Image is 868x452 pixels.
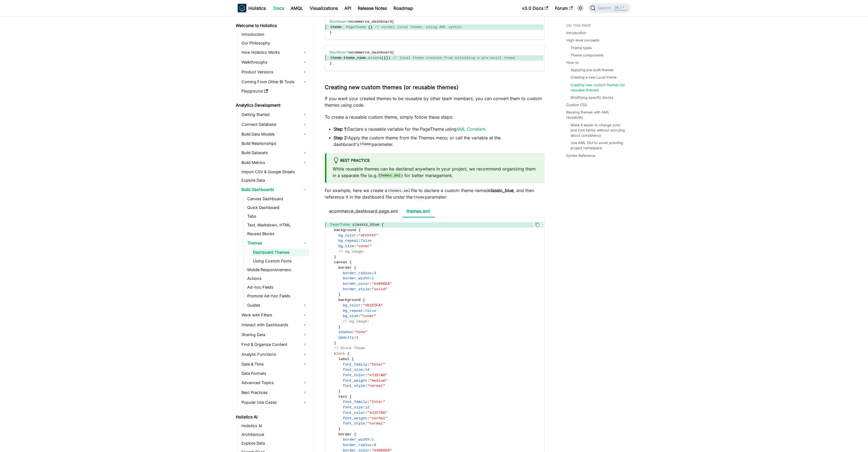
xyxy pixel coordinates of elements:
[246,284,309,291] a: Ad-hoc Fields
[338,234,356,238] span: bg_color
[402,206,435,218] li: themes.aml
[341,4,355,13] a: API
[367,417,369,421] span: :
[330,20,350,24] span: Dashboard
[343,320,369,324] span: // bg_image:
[240,31,309,38] a: Introduction
[252,249,309,256] a: Dashboard Themes
[369,400,385,404] span: "Inter"
[240,110,309,119] a: Getting Started
[240,158,309,167] a: Build Metrics
[352,330,354,334] span: :
[359,239,361,243] span: :
[367,400,369,404] span: :
[372,443,374,447] span: :
[343,411,365,415] span: font_color
[367,373,387,378] span: "#1357A0"
[343,379,367,383] span: font_weight
[533,220,542,229] button: Copy code to clipboard
[325,84,545,91] h3: Creating new custom themes (or reusable themes)
[240,340,309,349] a: Find & Organize Content
[240,140,309,147] a: Build Relationships
[338,433,352,437] span: border
[588,3,630,13] button: Search (Ctrl+K)
[354,266,356,270] span: {
[350,20,392,24] span: ecommerce_dashboard
[246,213,309,220] a: Tabs
[238,4,246,13] img: Holistics
[365,411,367,415] span: :
[354,330,367,334] span: "none"
[363,406,365,410] span: :
[246,275,309,283] a: Actions
[338,239,358,243] span: bg_repeat
[571,67,614,73] a: Applying pre-built themes
[367,411,387,415] span: "#1357A0"
[363,298,365,302] span: {
[246,221,309,229] a: Text, Markdown, HTML
[353,223,379,227] span: classic_blue
[343,368,363,372] span: font_size
[234,22,309,29] a: Welcome to Holistics
[246,239,309,248] a: Themes
[366,56,368,60] span: .
[338,325,341,329] span: }
[234,414,309,421] a: Holistics AI
[571,140,625,151] a: Use AML Dict to avoid polluting project namespace
[350,50,392,55] span: ecommerce_dashboard
[341,25,344,29] span: :
[359,142,372,147] code: theme
[334,134,545,148] li: Apply the custom theme from the Themes menu; or call the variable at the dashboard's parameter.
[359,234,378,238] span: "#FFFFFF"
[350,261,352,265] span: {
[343,288,369,292] span: border_style
[347,352,350,356] span: {
[330,56,342,60] span: theme
[343,304,360,308] span: bg_color
[344,56,366,60] span: theme_name
[361,314,376,318] span: "cover"
[372,277,374,281] span: 1
[343,309,363,313] span: bg_repeat
[238,4,266,13] a: HolisticsHolistics
[234,101,309,109] a: Analytics Development
[361,239,372,243] span: false
[388,56,390,60] span: )
[363,368,365,372] span: :
[240,77,309,86] a: Coming From Other BI Tools
[489,188,514,193] strong: classic_blue
[365,309,376,313] span: false
[374,271,376,276] span: 4
[361,304,363,308] span: :
[240,331,309,339] a: Sharing Data
[381,56,384,60] span: (
[372,438,374,442] span: 1
[338,395,347,399] span: text
[566,38,600,43] a: High-level concepts
[343,443,372,447] span: border_radius
[330,223,350,227] span: PageTheme
[354,336,356,340] span: :
[240,87,309,95] a: Playground
[369,277,372,281] span: :
[571,122,625,138] a: Make it easier to change color and font family without worrying about consistency
[240,422,309,430] a: Holistics AI
[240,177,309,184] a: Explore Data
[270,4,288,13] a: Docs
[370,25,372,29] span: }
[384,56,386,60] span: {
[240,130,309,139] a: Build Data Models
[334,126,545,132] li: Declare a reusable variable for the PageTheme using .
[392,50,394,55] span: {
[240,148,309,157] a: Build Datasets
[354,433,356,437] span: {
[457,126,485,132] a: AML Constant
[334,228,356,232] span: background
[330,25,342,29] span: theme
[325,206,402,218] li: ecommerce_dashboard.page.aml
[334,135,348,140] strong: Step 2:
[381,223,384,227] span: {
[375,25,462,29] span: // normal local theme, using AML syntax
[338,390,341,394] span: }
[240,360,309,369] a: Date & Time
